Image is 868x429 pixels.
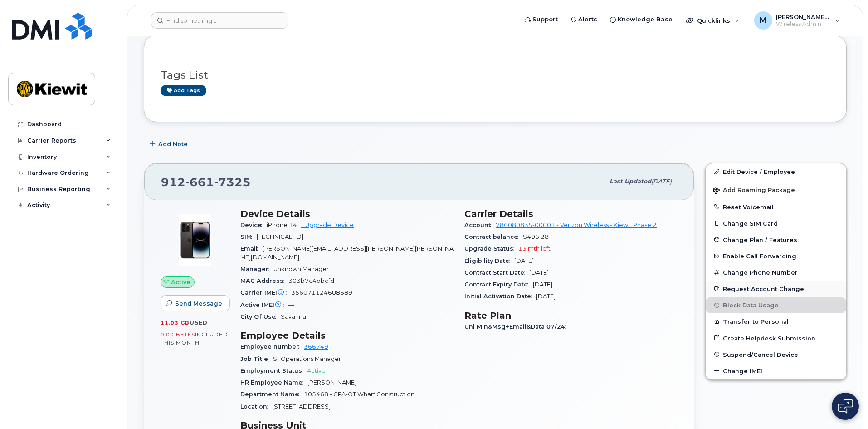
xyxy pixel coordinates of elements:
[161,320,190,326] span: 11.03 GB
[533,281,552,288] span: [DATE]
[536,293,556,300] span: [DATE]
[697,17,730,24] span: Quicklinks
[464,222,496,228] span: Account
[464,293,536,300] span: Initial Activation Date
[272,403,331,410] span: [STREET_ADDRESS]
[651,178,672,185] span: [DATE]
[618,15,673,24] span: Knowledge Base
[723,236,797,243] span: Change Plan / Features
[288,301,294,308] span: —
[281,313,310,320] span: Savannah
[185,175,214,189] span: 661
[518,245,551,252] span: 13 mth left
[713,187,795,195] span: Add Roaming Package
[706,248,846,264] button: Enable Call Forwarding
[161,295,230,311] button: Send Message
[304,391,414,398] span: 105468 - GPA-OT Wharf Construction
[190,319,208,326] span: used
[288,277,334,284] span: 303b7c4bbcfd
[161,331,195,338] span: 0.00 Bytes
[214,175,251,189] span: 7325
[464,269,529,276] span: Contract Start Date
[776,20,830,28] span: Wireless Admin
[464,323,570,330] span: Unl Min&Msg+Email&Data 07/24
[706,281,846,297] button: Request Account Change
[161,85,206,96] a: Add tags
[464,310,678,321] h3: Rate Plan
[240,355,273,362] span: Job Title
[680,11,746,30] div: Quicklinks
[273,266,329,272] span: Unknown Manager
[464,245,518,252] span: Upgrade Status
[706,313,846,330] button: Transfer to Personal
[168,213,222,267] img: image20231002-3703462-njx0qo.jpeg
[307,367,326,374] span: Active
[464,208,678,219] h3: Carrier Details
[307,379,356,386] span: [PERSON_NAME]
[304,343,328,350] a: 366749
[776,13,830,20] span: [PERSON_NAME].[PERSON_NAME]
[161,175,251,189] span: 912
[240,289,291,296] span: Carrier IMEI
[564,10,604,29] a: Alerts
[838,399,853,414] img: Open chat
[706,199,846,215] button: Reset Voicemail
[257,233,303,240] span: [TECHNICAL_ID]
[464,281,533,288] span: Contract Expiry Date
[532,15,558,24] span: Support
[610,178,651,185] span: Last updated
[161,331,228,346] span: included this month
[240,301,288,308] span: Active IMEI
[273,355,341,362] span: Sr Operations Manager
[706,330,846,346] a: Create Helpdesk Submission
[240,343,304,350] span: Employee number
[267,222,297,228] span: iPhone 14
[706,297,846,313] button: Block Data Usage
[240,367,307,374] span: Employment Status
[706,346,846,363] button: Suspend/Cancel Device
[291,289,352,296] span: 356071124608689
[464,233,523,240] span: Contract balance
[723,253,796,260] span: Enable Call Forwarding
[518,10,564,29] a: Support
[240,379,307,386] span: HR Employee Name
[240,313,281,320] span: City Of Use
[240,266,273,272] span: Manager
[158,140,188,148] span: Add Note
[748,11,846,30] div: Melissa.Arnsdorff
[240,245,454,260] span: [PERSON_NAME][EMAIL_ADDRESS][PERSON_NAME][PERSON_NAME][DOMAIN_NAME]
[760,15,766,26] span: M
[723,351,798,358] span: Suspend/Cancel Device
[240,403,272,410] span: Location
[496,222,657,228] a: 786080835-00001 - Verizon Wireless - Kiewit Phase 2
[706,163,846,180] a: Edit Device / Employee
[151,12,288,29] input: Find something...
[464,257,514,264] span: Eligibility Date
[706,363,846,379] button: Change IMEI
[240,208,454,219] h3: Device Details
[706,215,846,232] button: Change SIM Card
[706,264,846,281] button: Change Phone Number
[144,136,195,152] button: Add Note
[604,10,679,29] a: Knowledge Base
[523,233,549,240] span: $406.28
[578,15,597,24] span: Alerts
[161,69,830,81] h3: Tags List
[240,277,288,284] span: MAC Address
[240,222,267,228] span: Device
[706,180,846,199] button: Add Roaming Package
[240,233,257,240] span: SIM
[171,278,190,286] span: Active
[240,245,263,252] span: Email
[529,269,549,276] span: [DATE]
[301,222,354,228] a: + Upgrade Device
[240,391,304,398] span: Department Name
[175,299,222,308] span: Send Message
[514,257,534,264] span: [DATE]
[240,330,454,341] h3: Employee Details
[706,232,846,248] button: Change Plan / Features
